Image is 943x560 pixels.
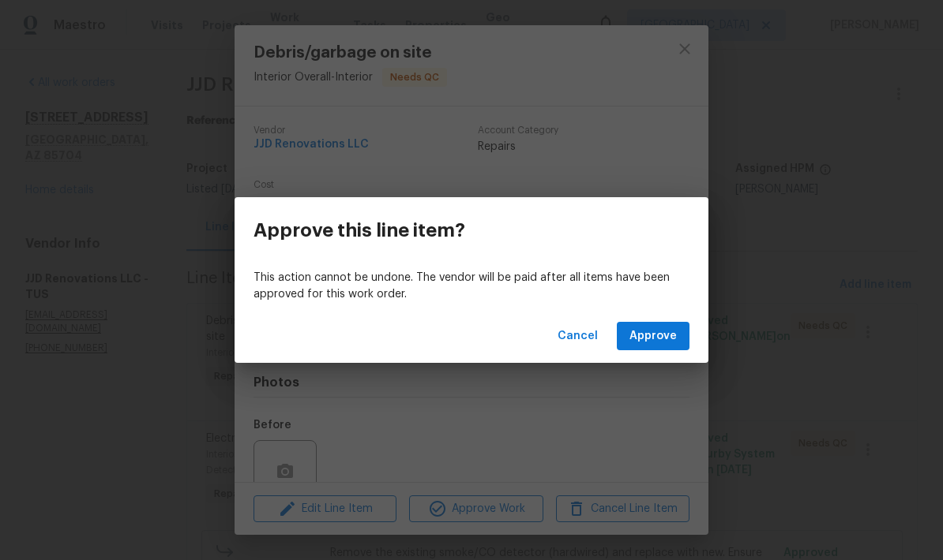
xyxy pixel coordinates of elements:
button: Cancel [551,322,604,351]
span: Approve [629,327,677,346]
h3: Approve this line item? [254,219,465,241]
span: Cancel [558,327,598,346]
p: This action cannot be undone. The vendor will be paid after all items have been approved for this... [254,270,689,303]
button: Approve [617,322,689,351]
